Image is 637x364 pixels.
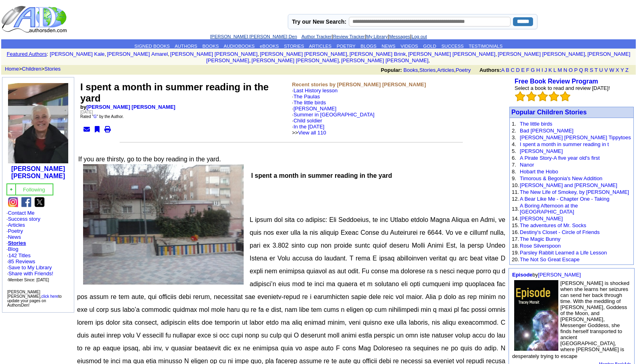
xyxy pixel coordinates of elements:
[616,67,619,73] a: X
[512,134,516,140] font: 3.
[11,165,65,179] a: [PERSON_NAME] [PERSON_NAME]
[134,44,170,49] a: SIGNED BOOKS
[520,128,574,134] a: Bad [PERSON_NAME]
[78,156,221,163] font: If you are thirsty, go to the boy reading in the yard.
[520,256,580,262] a: The Not So Great Escape
[210,34,297,39] a: [PERSON_NAME] [PERSON_NAME] Den
[512,256,519,262] font: 20.
[419,67,436,73] a: Stories
[293,124,324,130] a: In the [DATE]
[301,34,332,39] a: Author Tracker
[520,196,609,202] a: A Bear Like Me - Chapter One - Taking
[511,109,587,116] a: Popular Children Stories
[512,155,516,161] font: 6.
[498,51,585,57] a: [PERSON_NAME] [PERSON_NAME]
[520,155,600,161] a: A Pirate Story-A five year old's first
[80,104,175,110] b: by
[549,91,559,102] img: bigemptystars.png
[83,164,244,285] img: 65520.jpg
[8,210,35,216] a: Contact Me
[341,57,428,63] a: [PERSON_NAME] [PERSON_NAME]
[512,175,516,181] font: 9.
[224,44,254,49] a: AUDIOBOOKS
[456,67,471,73] a: Poetry
[621,67,624,73] a: Y
[292,81,426,87] b: Recent stories by [PERSON_NAME] [PERSON_NAME]
[8,222,25,228] a: Articles
[520,189,629,195] a: The New Life of Smokey, by [PERSON_NAME]
[520,236,560,242] a: The Magic Bunny
[381,67,636,73] font: , , ,
[107,51,168,57] a: [PERSON_NAME] Amarel
[35,197,45,207] img: x.png
[8,197,18,207] img: ig.png
[333,34,365,39] a: Review Tracker
[512,216,519,222] font: 14.
[430,59,431,63] font: i
[512,196,519,202] font: 12.
[366,34,388,39] a: My Library
[579,67,583,73] a: Q
[292,18,346,25] label: Try our New Search:
[284,44,304,49] a: STORIES
[512,189,519,195] font: 11.
[381,67,402,73] b: Popular:
[8,83,68,163] img: 74344.jpg
[604,67,608,73] a: V
[520,182,617,188] a: [PERSON_NAME] and [PERSON_NAME]
[501,67,505,73] a: A
[594,67,598,73] a: T
[520,216,563,222] a: [PERSON_NAME]
[292,106,374,136] font: ·
[8,270,53,277] a: Share with Friends!
[23,186,45,193] a: Following
[8,246,18,252] a: Blog
[210,33,427,39] font: | | | |
[515,78,598,85] a: Free Book Review Program
[512,280,629,359] font: [PERSON_NAME] is shocked when she learns her seizures can send her back through time. With the me...
[6,210,70,283] font: · · · · · · ·
[521,67,525,73] a: E
[206,51,631,63] a: [PERSON_NAME] [PERSON_NAME]
[403,67,418,73] a: Books
[292,112,374,136] font: ·
[407,52,408,57] font: i
[360,44,377,49] a: BLOGS
[298,130,326,136] a: View all 110
[512,141,516,147] font: 4.
[520,203,578,215] a: A Boring Afternoon at the [GEOGRAPHIC_DATA]
[8,258,35,264] a: 85 Reviews
[514,280,558,351] img: 76548.jpg
[340,59,341,63] font: i
[348,52,349,57] font: i
[512,148,516,154] font: 5.
[520,148,563,154] a: [PERSON_NAME]
[520,141,609,147] a: I spent a month in summer reading in t
[411,34,427,39] a: Log out
[45,66,61,72] a: Stories
[202,44,219,49] a: BOOKS
[520,134,631,140] a: [PERSON_NAME] [PERSON_NAME] Tippytoes
[47,51,48,57] font: :
[1,5,69,33] img: logo_ad.gif
[497,52,498,57] font: i
[8,278,49,282] font: Member Since: [DATE]
[41,294,58,299] a: click here
[515,85,610,91] font: Select a book to read and review [DATE]!
[251,172,392,179] span: I spent a month in summer reading in the yard
[512,162,516,168] font: 7.
[512,250,519,256] font: 19.
[175,44,197,49] a: AUTHORS
[292,118,326,136] font: ·
[538,272,581,278] a: [PERSON_NAME]
[520,229,600,235] a: Destiny's Closet - Circle of Friends
[293,100,326,106] a: The little birds
[512,236,519,242] font: 17.
[558,67,562,73] a: M
[401,44,418,49] a: VIDEOS
[293,118,322,124] a: Child soldier
[8,234,21,240] a: News
[382,44,396,49] a: NEWS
